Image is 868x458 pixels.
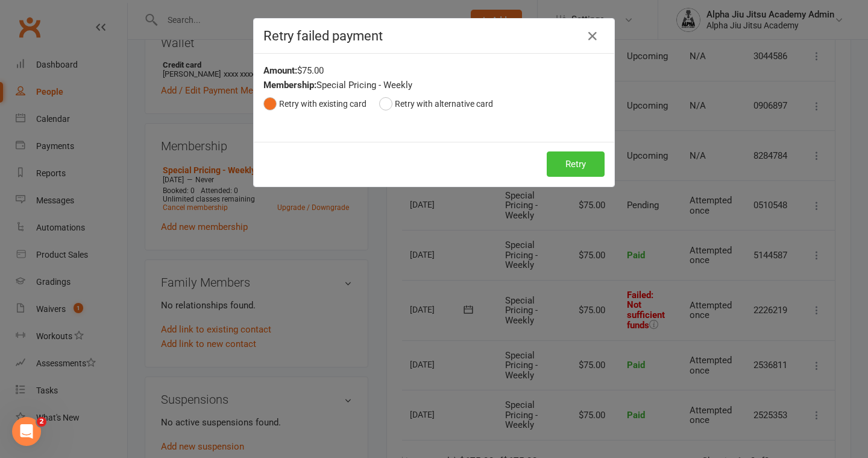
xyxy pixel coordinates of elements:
button: Retry [547,151,605,177]
iframe: Intercom live chat [12,417,41,446]
button: Retry with alternative card [379,92,493,115]
div: $75.00 [263,63,605,78]
span: 2 [37,417,46,427]
div: Special Pricing - Weekly [263,78,605,92]
button: Retry with existing card [263,92,366,115]
h4: Retry failed payment [263,28,605,43]
button: Close [583,27,602,46]
strong: Amount: [263,65,297,76]
strong: Membership: [263,80,316,91]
